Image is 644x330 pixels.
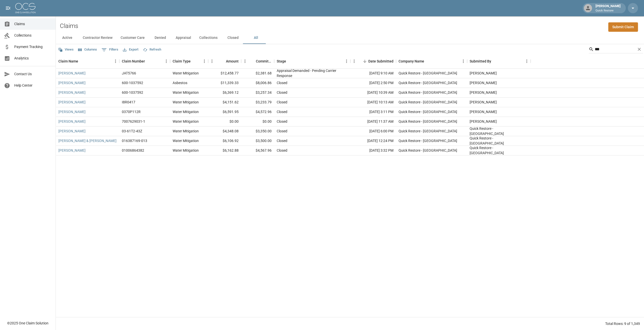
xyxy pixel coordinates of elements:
[122,54,145,68] div: Claim Number
[3,3,13,13] button: open drawer
[58,54,78,68] div: Claim Name
[58,71,86,76] a: [PERSON_NAME]
[399,90,457,95] div: Quick Restore - Tucson
[241,54,274,68] div: Committed Amount
[241,57,249,65] button: Menu
[241,136,274,146] div: $3,500.00
[277,68,348,78] div: Appraisal Demanded - Pending Carrier Response
[56,32,79,44] button: Active
[208,127,241,136] div: $4,348.08
[122,80,143,85] div: 600-1037592
[119,54,170,68] div: Claim Number
[162,57,170,65] button: Menu
[173,71,199,76] div: Water Mitigation
[173,80,187,85] div: Asbestos
[201,57,208,65] button: Menu
[117,32,149,44] button: Customer Care
[173,119,199,124] div: Water Mitigation
[172,32,195,44] button: Appraisal
[208,117,241,127] div: $0.00
[122,46,140,54] button: Export
[173,100,199,105] div: Water Mitigation
[470,136,528,146] div: Quick Restore - Tucson
[256,54,272,68] div: Committed Amount
[219,58,226,65] button: Sort
[100,46,120,54] button: Show filters
[470,100,497,105] div: Andrew Damitz
[208,146,241,155] div: $6,162.88
[399,129,457,134] div: Quick Restore - Tucson
[7,321,48,326] div: © 2025 One Claim Solution
[277,148,287,153] div: Closed
[241,78,274,88] div: $8,006.86
[122,100,135,105] div: I8R0417
[470,126,528,136] div: Quick Restore - Tucson
[77,46,98,54] button: Select columns
[173,138,199,143] div: Water Mitigation
[122,148,144,153] div: 01006864382
[173,109,199,114] div: Water Mitigation
[14,56,52,61] span: Analytics
[523,57,531,65] button: Menu
[635,45,643,53] button: Clear
[605,321,640,326] div: Total Rows: 9 of 1,349
[277,129,287,134] div: Closed
[368,54,393,68] div: Date Submitted
[277,80,287,85] div: Closed
[241,146,274,155] div: $4,567.96
[195,32,222,44] button: Collections
[142,46,162,54] button: Refresh
[173,148,199,153] div: Water Mitigation
[277,138,287,143] div: Closed
[470,80,497,85] div: Ben Standage
[399,71,457,76] div: Quick Restore - Tucson
[350,54,396,68] div: Date Submitted
[361,58,368,65] button: Sort
[56,54,119,68] div: Claim Name
[58,80,86,85] a: [PERSON_NAME]
[350,88,396,98] div: [DATE] 10:39 AM
[208,57,216,65] button: Menu
[350,127,396,136] div: [DATE] 6:00 PM
[241,88,274,98] div: $3,257.34
[593,4,623,13] div: [PERSON_NAME]
[208,54,241,68] div: Amount
[350,117,396,127] div: [DATE] 11:37 AM
[145,58,152,65] button: Sort
[173,129,199,134] div: Water Mitigation
[399,119,457,124] div: Quick Restore - Tucson
[56,32,644,44] div: dynamic tabs
[470,90,497,95] div: Andrew Damitz
[244,32,267,44] button: All
[343,57,350,65] button: Menu
[14,33,52,38] span: Collections
[350,69,396,78] div: [DATE] 9:10 AM
[79,32,117,44] button: Contractor Review
[14,71,52,77] span: Contact Us
[173,54,191,68] div: Claim Type
[112,57,119,65] button: Menu
[241,127,274,136] div: $3,350.00
[399,109,457,114] div: Quick Restore - Tucson
[399,54,424,68] div: Company Name
[191,58,198,65] button: Sort
[58,138,117,143] a: [PERSON_NAME] & [PERSON_NAME]
[173,90,199,95] div: Water Mitigation
[350,78,396,88] div: [DATE] 2:50 PM
[459,57,467,65] button: Menu
[277,54,286,68] div: Stage
[58,119,86,124] a: [PERSON_NAME]
[58,109,86,114] a: [PERSON_NAME]
[57,46,75,54] button: Views
[208,78,241,88] div: $11,339.33
[350,107,396,117] div: [DATE] 3:11 PM
[470,119,497,124] div: Andrew Damitz
[78,58,85,65] button: Sort
[14,21,52,27] span: Claims
[399,148,457,153] div: Quick Restore - Tucson
[396,54,467,68] div: Company Name
[277,90,287,95] div: Closed
[470,109,497,114] div: Andrew Damitz
[491,58,498,65] button: Sort
[58,129,86,134] a: [PERSON_NAME]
